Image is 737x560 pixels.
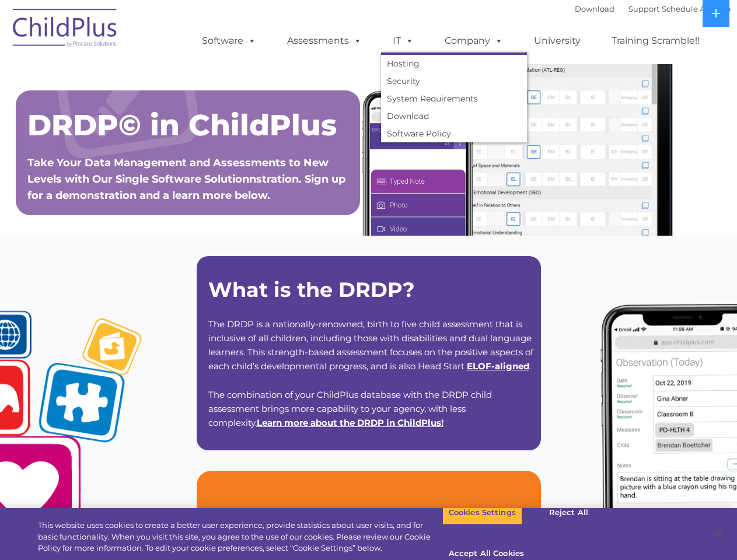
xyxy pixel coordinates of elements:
a: Company [433,29,515,52]
a: Download [575,4,614,13]
a: Software [190,29,268,52]
div: This website uses cookies to create a better user experience, provide statistics about user visit... [38,520,442,554]
a: IT [381,29,425,52]
a: Hosting [381,55,527,72]
font: | [575,4,731,13]
a: Software Policy [381,125,527,142]
span: The DRDP is a nationally-renowned, birth to five child assessment that is inclusive of all childr... [208,318,533,372]
a: ELOF-aligned [467,360,529,372]
a: Assessments [275,29,373,52]
span: Take Your Data Management and Assessments to New Levels with Our Single Software Solutionnstratio... [27,156,345,202]
span: The combination of your ChildPlus database with the DRDP child assessment brings more capability ... [208,389,492,428]
a: Schedule A Demo [662,4,731,13]
img: ChildPlus by Procare Solutions [7,1,124,59]
a: Training Scramble!! [600,29,711,52]
button: Reject All [532,501,605,525]
a: Learn more about the DRDP in ChildPlus [257,417,441,428]
strong: What is the DRDP? [208,277,415,302]
a: University [522,29,592,52]
span: DRDP© in ChildPlus [27,107,337,143]
a: Support [628,4,659,13]
span: ! [257,417,443,428]
a: Download [381,107,527,125]
button: Cookies Settings [442,501,522,525]
button: Close [705,520,731,546]
a: Security [381,72,527,90]
a: System Requirements [381,90,527,107]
